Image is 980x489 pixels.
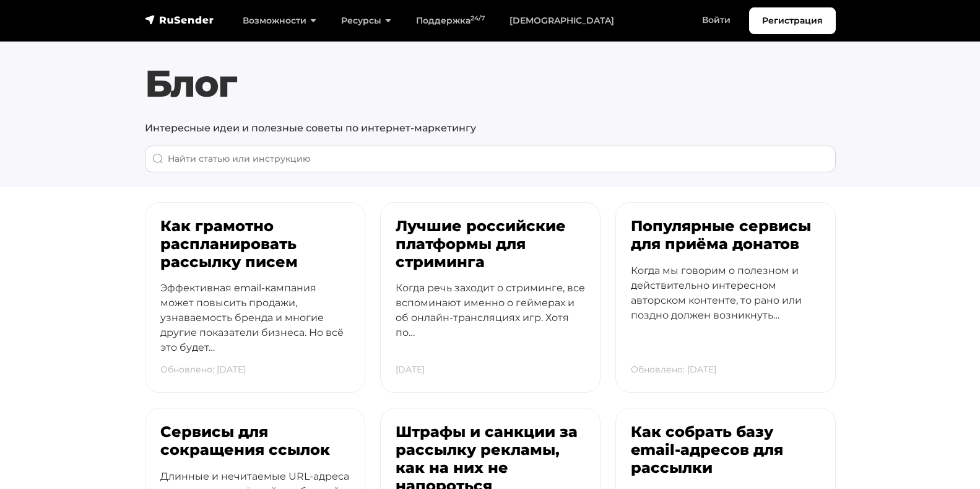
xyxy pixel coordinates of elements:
[396,281,585,363] p: Когда речь заходит о стриминге, все вспоминают именно о геймерах и об онлайн-трансляциях игр. Хот...
[160,423,350,459] h3: Сервисы для сокращения ссылок
[160,218,350,271] h3: Как грамотно распланировать рассылку писем
[690,7,743,33] a: Войти
[470,14,485,22] sup: 24/7
[160,281,350,377] p: Эффективная email-кампания может повысить продажи, узнаваемость бренда и многие другие показатели...
[152,153,163,164] img: Поиск
[631,218,820,253] h3: Популярные сервисы для приёма донатов
[145,146,836,172] input: When autocomplete results are available use up and down arrows to review and enter to go to the d...
[631,423,820,477] h3: Как собрать базу email-адресов для рассылки
[631,357,716,382] p: Обновлено: [DATE]
[145,14,214,26] img: RuSender
[749,7,836,34] a: Регистрация
[396,357,425,382] p: [DATE]
[497,8,627,33] a: [DEMOGRAPHIC_DATA]
[160,357,246,382] p: Обновлено: [DATE]
[404,8,497,33] a: Поддержка24/7
[380,202,601,393] a: Лучшие российские платформы для стриминга Когда речь заходит о стриминге, все вспоминают именно о...
[396,218,585,271] h3: Лучшие российские платформы для стриминга
[230,8,329,33] a: Возможности
[145,202,365,393] a: Как грамотно распланировать рассылку писем Эффективная email-кампания может повысить продажи, узн...
[329,8,404,33] a: Ресурсы
[631,263,820,345] p: Когда мы говорим о полезном и действительно интересном авторском контенте, то рано или поздно дол...
[145,61,836,106] h1: Блог
[615,202,836,393] a: Популярные сервисы для приёма донатов Когда мы говорим о полезном и действительно интересном авто...
[145,121,836,136] p: Интересные идеи и полезные советы по интернет-маркетингу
